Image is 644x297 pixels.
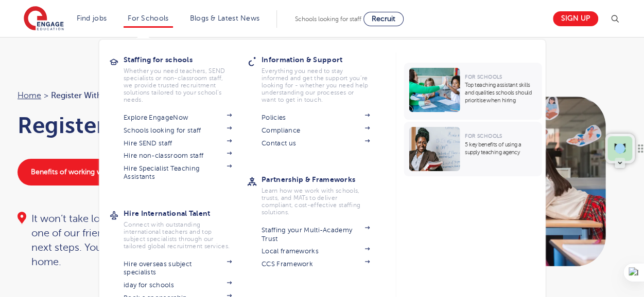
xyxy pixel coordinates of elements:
span: Register with us [51,89,114,102]
a: Hire SEND staff [124,139,232,147]
a: Local frameworks [262,247,370,255]
a: iday for schools [124,281,232,289]
a: Home [18,91,41,100]
a: Information & SupportEverything you need to stay informed and get the support you’re looking for ... [262,52,385,103]
a: Contact us [262,139,370,147]
p: 5 key benefits of using a supply teaching agency [465,141,536,156]
a: Explore EngageNow [124,114,232,122]
span: Schools looking for staff [295,15,361,23]
p: Connect with outstanding international teachers and top subject specialists through our tailored ... [124,221,232,250]
a: For SchoolsTop teaching assistant skills and qualities schools should prioritise when hiring [404,63,544,120]
a: Hire non-classroom staff [124,152,232,160]
h3: Hire International Talent [124,206,247,220]
p: Learn how we work with schools, trusts, and MATs to deliver compliant, cost-effective staffing so... [262,187,370,216]
p: Whether you need teachers, SEND specialists or non-classroom staff, we provide trusted recruitmen... [124,67,232,103]
a: Staffing your Multi-Academy Trust [262,226,370,243]
span: Recruit [372,15,395,23]
img: Engage Education [24,6,64,32]
a: Recruit [363,12,404,26]
span: For Schools [465,133,502,139]
a: Policies [262,114,370,122]
a: Find jobs [77,14,107,22]
p: Everything you need to stay informed and get the support you’re looking for - whether you need he... [262,67,370,103]
a: Sign up [553,11,598,26]
a: For Schools [128,14,168,22]
a: Schools looking for staff [124,126,232,135]
h3: Information & Support [262,52,385,67]
a: Hire overseas subject specialists [124,260,232,277]
a: Blogs & Latest News [190,14,260,22]
h3: Staffing for schools [124,52,247,67]
span: > [44,91,48,100]
a: Partnership & FrameworksLearn how we work with schools, trusts, and MATs to deliver compliant, co... [262,172,385,216]
a: Compliance [262,126,370,135]
p: Top teaching assistant skills and qualities schools should prioritise when hiring [465,81,536,104]
span: For Schools [465,74,502,80]
nav: breadcrumb [18,89,312,102]
a: Benefits of working with us [18,159,133,185]
div: It won’t take long. We just need a few brief details and then one of our friendly team members wi... [18,212,312,269]
a: For Schools5 key benefits of using a supply teaching agency [404,122,544,176]
h3: Partnership & Frameworks [262,172,385,187]
a: Hire Specialist Teaching Assistants [124,164,232,181]
a: Staffing for schoolsWhether you need teachers, SEND specialists or non-classroom staff, we provid... [124,52,247,103]
h1: Register with us [DATE]! [18,113,312,138]
a: CCS Framework [262,260,370,268]
a: Hire International TalentConnect with outstanding international teachers and top subject speciali... [124,206,247,250]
